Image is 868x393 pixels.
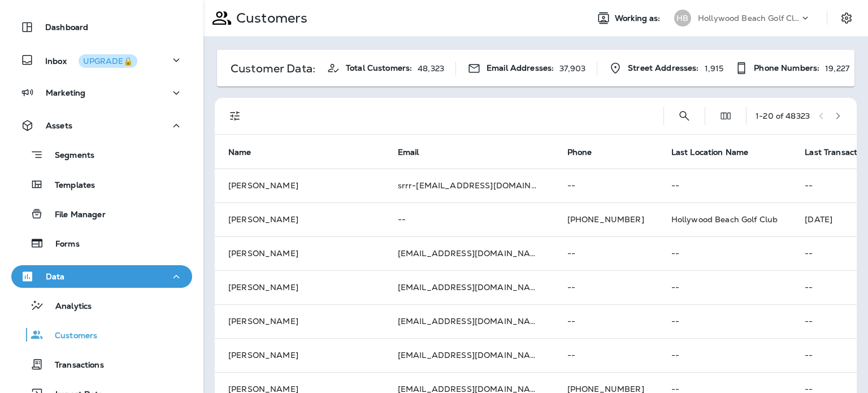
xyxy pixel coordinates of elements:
span: Phone [567,148,592,157]
td: [PERSON_NAME] [215,236,384,270]
td: [EMAIL_ADDRESS][DOMAIN_NAME] [384,270,554,304]
button: Assets [11,114,192,137]
p: Assets [46,121,72,130]
p: 1,915 [705,64,724,73]
p: -- [567,181,644,190]
p: File Manager [44,210,106,221]
p: Customer Data: [231,64,315,73]
button: Forms [11,231,192,255]
p: Inbox [45,54,137,66]
p: Hollywood Beach Golf Club [698,14,800,23]
td: [PHONE_NUMBER] [554,202,658,236]
span: Phone Numbers: [754,63,819,73]
td: [PERSON_NAME] [215,304,384,338]
button: Edit Fields [714,105,737,127]
button: InboxUPGRADE🔒 [11,49,192,71]
span: Last Location Name [671,148,749,157]
td: [EMAIL_ADDRESS][DOMAIN_NAME] [384,338,554,372]
p: Segments [44,150,94,162]
span: Working as: [615,14,663,23]
button: File Manager [11,202,192,226]
p: Forms [44,239,80,250]
p: -- [671,317,778,326]
p: Transactions [44,360,104,371]
button: Transactions [11,352,192,376]
p: Templates [44,180,95,191]
button: Marketing [11,81,192,104]
span: Phone [567,147,607,157]
span: Name [228,147,266,157]
td: [PERSON_NAME] [215,270,384,304]
p: -- [671,283,778,292]
button: Analytics [11,293,192,317]
button: Customers [11,323,192,347]
td: srrr-[EMAIL_ADDRESS][DOMAIN_NAME] [384,169,554,202]
span: Name [228,148,251,157]
p: -- [671,249,778,258]
button: Filters [224,105,246,127]
td: [PERSON_NAME] [215,169,384,202]
button: Segments [11,142,192,167]
td: [EMAIL_ADDRESS][DOMAIN_NAME] [384,304,554,338]
p: 37,903 [559,64,585,73]
div: UPGRADE🔒 [83,57,133,65]
p: -- [671,181,778,190]
span: Email [398,148,419,157]
td: [EMAIL_ADDRESS][DOMAIN_NAME] [384,236,554,270]
p: -- [671,351,778,360]
span: Email [398,147,434,157]
button: Settings [836,8,857,28]
span: Total Customers: [346,63,412,73]
p: 48,323 [418,64,444,73]
p: -- [567,351,644,360]
p: Customers [232,10,307,27]
button: Templates [11,172,192,196]
span: Street Addresses: [628,63,698,73]
button: Dashboard [11,16,192,38]
div: 1 - 20 of 48323 [756,111,810,120]
p: -- [567,283,644,292]
div: HB [674,10,691,27]
p: 19,227 [825,64,849,73]
td: [PERSON_NAME] [215,202,384,236]
p: Customers [44,331,97,342]
p: Analytics [44,301,92,312]
button: Data [11,265,192,288]
p: -- [398,215,540,224]
span: Hollywood Beach Golf Club [671,214,778,224]
button: Search Customers [673,105,696,127]
button: UPGRADE🔒 [79,54,137,68]
p: -- [567,317,644,326]
p: Data [46,272,65,281]
p: Dashboard [45,23,88,32]
p: -- [567,249,644,258]
td: [PERSON_NAME] [215,338,384,372]
p: Marketing [46,88,85,97]
span: Email Addresses: [487,63,554,73]
span: Last Location Name [671,147,763,157]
